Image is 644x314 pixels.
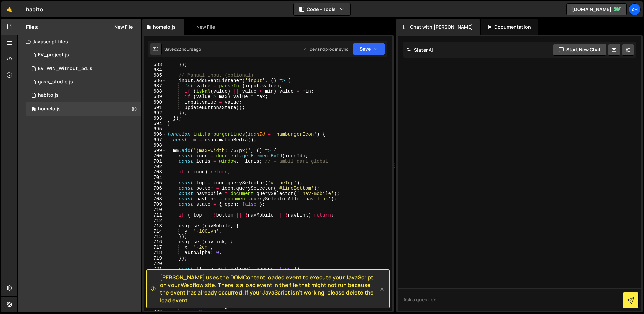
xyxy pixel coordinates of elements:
[32,107,36,112] span: 0
[38,92,59,99] div: habito.js
[144,62,166,67] div: 683
[144,293,166,299] div: 726
[144,212,166,218] div: 711
[144,239,166,245] div: 716
[144,245,166,250] div: 717
[190,24,218,30] div: New File
[144,256,166,261] div: 719
[18,35,141,48] div: Javascript files
[38,79,73,85] div: gass_studio.js
[144,250,166,256] div: 718
[144,266,166,272] div: 721
[144,218,166,223] div: 712
[144,234,166,239] div: 715
[144,121,166,126] div: 694
[481,19,538,35] div: Documentation
[144,110,166,116] div: 692
[144,175,166,180] div: 704
[144,191,166,196] div: 707
[26,75,141,89] div: 13378/43790.js
[629,3,641,15] a: zh
[144,78,166,83] div: 686
[144,132,166,137] div: 696
[144,126,166,132] div: 695
[26,89,141,102] div: 13378/33578.js
[176,46,201,52] div: 22 hours ago
[144,261,166,266] div: 720
[407,47,433,53] h2: Slater AI
[144,282,166,288] div: 724
[144,100,166,105] div: 690
[353,43,385,55] button: Save
[144,159,166,164] div: 701
[144,277,166,282] div: 723
[26,62,141,75] div: 13378/41195.js
[303,46,348,52] div: Dev and prod in sync
[144,223,166,229] div: 713
[396,19,480,35] div: Chat with [PERSON_NAME]
[160,274,379,304] span: [PERSON_NAME] uses the DOMContentLoaded event to execute your JavaScript on your Webflow site. Th...
[144,83,166,89] div: 687
[144,202,166,207] div: 709
[144,137,166,143] div: 697
[144,67,166,73] div: 684
[38,66,92,72] div: EVTWIN_Without_3d.js
[566,3,627,15] a: [DOMAIN_NAME]
[144,105,166,110] div: 691
[26,102,141,116] div: 13378/44011.js
[144,207,166,212] div: 710
[144,89,166,94] div: 688
[144,186,166,191] div: 706
[144,229,166,234] div: 714
[294,3,350,15] button: Code + Tools
[144,153,166,159] div: 700
[144,164,166,169] div: 702
[38,106,61,112] div: homelo.js
[144,116,166,121] div: 693
[26,23,38,31] h2: Files
[144,196,166,202] div: 708
[108,24,133,30] button: New File
[1,1,18,17] a: 🤙
[144,299,166,304] div: 727
[144,180,166,186] div: 705
[153,24,176,30] div: homelo.js
[144,94,166,100] div: 689
[164,46,201,52] div: Saved
[144,272,166,277] div: 722
[38,52,69,58] div: EV_project.js
[144,169,166,175] div: 703
[26,5,43,13] div: habito
[553,44,606,56] button: Start new chat
[144,288,166,293] div: 725
[26,48,141,62] div: 13378/40224.js
[144,143,166,148] div: 698
[144,148,166,153] div: 699
[144,73,166,78] div: 685
[144,304,166,309] div: 728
